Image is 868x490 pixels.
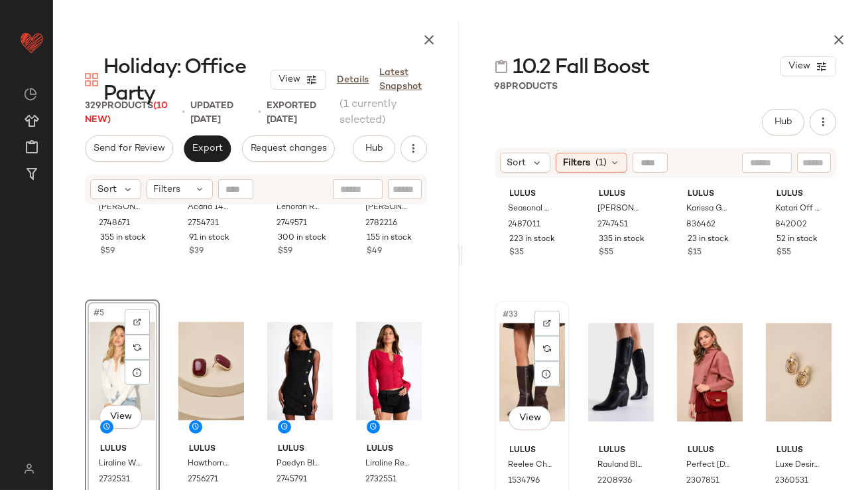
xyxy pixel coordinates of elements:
button: View [271,70,326,90]
span: Lulus [776,189,821,201]
span: (1 currently selected) [340,97,426,129]
button: View [780,56,836,76]
span: 2754731 [188,218,219,230]
div: Products [85,99,176,127]
span: Sort [97,183,117,197]
span: 91 in stock [189,232,229,244]
span: Acaria 14KT Gold Rhinestone Tennis Necklace [188,202,232,214]
span: 355 in stock [100,232,146,244]
span: Rauland Black Pointed-Toe Knee-High Western Boots [597,459,642,471]
img: 11380701_2360531.jpg [766,305,832,440]
span: 2782216 [365,218,397,230]
span: Hub [364,143,383,154]
img: 2745791_01_hero_2025-09-30.jpg [267,304,333,438]
span: Hawthorne Burgundy Statement Stud Earrings [188,458,232,470]
a: Details [337,73,369,87]
span: Seasonal Sophistication Black Ribbed Mock Neck Sweater Tank Top [509,203,553,215]
span: Filters [563,156,590,170]
span: 2208936 [597,475,632,487]
span: 300 in stock [278,232,326,244]
span: $15 [688,247,702,259]
span: Holiday: Office Party [103,54,271,108]
button: Request changes [242,135,335,162]
span: Export [192,143,223,154]
span: $59 [100,246,115,258]
img: svg%3e [24,88,37,101]
p: Exported [DATE] [267,99,334,127]
button: View [509,406,551,430]
span: #5 [92,307,107,320]
span: • [258,105,261,121]
span: $59 [278,246,292,258]
img: svg%3e [495,60,508,73]
span: Luxe Desire Gold Interlocking Hoop Earrings [775,459,820,471]
img: svg%3e [16,463,42,474]
span: Hub [774,117,792,127]
span: [PERSON_NAME] Beige Boucle Button-Front Cropped Cardigan Sweater [597,203,642,215]
span: #33 [502,308,521,321]
span: View [519,413,541,424]
span: Filters [154,183,181,197]
span: 98 [495,82,507,92]
span: Karissa Gold Hoop Earrings [686,203,731,215]
span: Perfect [DATE] Rust Red Half Circle Crossbody Bag [686,459,731,471]
img: svg%3e [133,318,141,326]
span: Paedyn Black Boat Neck Side-Button Mini Dress [277,458,321,470]
span: Lulus [278,444,322,455]
span: Reelee Chocolate Square Toe Knee-High Boots [509,459,553,471]
span: Lulus [510,445,554,457]
span: 2747451 [597,219,628,231]
span: 2732551 [365,474,397,486]
button: Hub [762,109,804,135]
button: View [99,405,142,429]
span: $49 [367,246,382,258]
span: Lenorah Red Cable Knit Chunky Cardigan Sweater [277,202,321,214]
span: $55 [599,247,613,259]
span: Katari Off White Pointed-Toe Knee High Boots [775,203,820,215]
span: [PERSON_NAME] Dark Plum Sweater Bodycon Maxi Dress [99,202,143,214]
img: 2756271_05_detail_2025-09-29.jpg [178,304,244,438]
div: Products [495,80,558,94]
span: Lulus [599,189,643,201]
span: Liraline White Button-Front Ribbed Cuff Cardigan Sweater [99,458,143,470]
span: Liraline Red Button-Front Ribbed Cuff Cardigan Sweater [365,458,410,470]
span: $39 [189,246,204,258]
img: svg%3e [85,73,98,86]
span: 2360531 [775,475,808,487]
span: 2749571 [277,218,307,230]
span: 155 in stock [367,232,412,244]
span: 2748671 [99,218,130,230]
span: Lulus [599,445,643,457]
span: 836462 [686,219,715,231]
span: 10.2 Fall Boost [513,54,650,81]
a: Latest Snapshot [379,66,426,94]
span: Sort [507,156,527,170]
img: heart_red.DM2ytmEG.svg [19,29,45,56]
button: Export [184,135,231,162]
img: 2732551_01_hero_2025-09-30.jpg [356,304,422,438]
span: View [109,412,131,422]
span: 52 in stock [776,234,818,246]
img: svg%3e [543,345,551,353]
span: Lulus [688,189,732,201]
span: Lulus [688,445,732,457]
span: View [788,61,810,72]
span: 1534796 [509,475,540,487]
span: Send for Review [93,143,165,154]
button: Send for Review [85,135,173,162]
span: 2307851 [686,475,719,487]
img: 12053201_1534796.jpg [499,305,565,440]
span: 223 in stock [510,234,556,246]
span: $55 [776,247,791,259]
span: (1) [595,156,607,170]
span: 335 in stock [599,234,645,246]
span: 842002 [775,219,807,231]
span: 2732531 [99,474,130,486]
img: 11009401_2307851.jpg [677,305,743,440]
span: View [278,74,300,85]
p: updated [DATE] [190,99,253,127]
span: 2745791 [277,474,307,486]
img: svg%3e [543,319,551,327]
span: Request changes [250,143,327,154]
span: 2487011 [509,219,541,231]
